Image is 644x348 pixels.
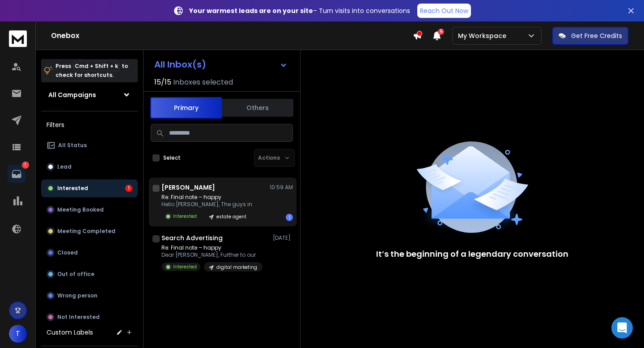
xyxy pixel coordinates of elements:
[552,27,628,45] button: Get Free Credits
[9,325,27,343] button: T
[57,163,72,170] p: Lead
[57,249,78,256] p: Closed
[8,165,25,183] a: 1
[161,244,263,251] p: Re: Final note – happy
[161,233,223,242] h1: Search Advertising
[41,179,138,197] button: Interested1
[420,6,468,15] p: Reach Out Now
[173,263,197,270] p: Interested
[55,62,128,80] p: Press to check for shortcuts.
[47,328,93,337] h3: Custom Labels
[9,30,27,47] img: logo
[22,161,29,169] p: 1
[125,185,132,192] div: 1
[41,265,138,283] button: Out of office
[173,213,197,220] p: Interested
[41,158,138,176] button: Lead
[41,86,138,104] button: All Campaigns
[189,6,313,15] strong: Your warmest leads are on your site
[147,55,295,73] button: All Inbox(s)
[41,136,138,154] button: All Status
[57,292,97,299] p: Wrong person
[57,228,115,235] p: Meeting Completed
[438,29,444,35] span: 5
[51,30,413,41] h1: Onebox
[161,251,263,259] p: Dear [PERSON_NAME], Further to our
[173,77,233,88] h3: Inboxes selected
[571,31,622,40] p: Get Free Credits
[41,287,138,305] button: Wrong person
[417,4,471,18] a: Reach Out Now
[154,77,171,88] span: 15 / 15
[161,183,215,192] h1: [PERSON_NAME]
[57,271,94,278] p: Out of office
[270,184,293,191] p: 10:59 AM
[161,194,252,201] p: Re: Final note – happy
[41,244,138,262] button: Closed
[216,264,257,271] p: digital marketing
[41,308,138,326] button: Not Interested
[73,61,119,71] span: Cmd + Shift + k
[216,213,246,220] p: estate agent
[286,214,293,221] div: 1
[41,119,138,131] h3: Filters
[189,6,410,15] p: – Turn visits into conversations
[57,314,100,321] p: Not Interested
[458,31,510,40] p: My Workspace
[57,206,104,213] p: Meeting Booked
[41,201,138,219] button: Meeting Booked
[163,154,181,161] label: Select
[161,201,252,208] p: Hello [PERSON_NAME], The guys in
[150,97,222,119] button: Primary
[376,248,568,260] p: It’s the beginning of a legendary conversation
[48,90,96,99] h1: All Campaigns
[222,98,293,118] button: Others
[58,142,87,149] p: All Status
[273,234,293,242] p: [DATE]
[611,317,633,339] div: Open Intercom Messenger
[57,185,88,192] p: Interested
[41,222,138,240] button: Meeting Completed
[154,60,206,69] h1: All Inbox(s)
